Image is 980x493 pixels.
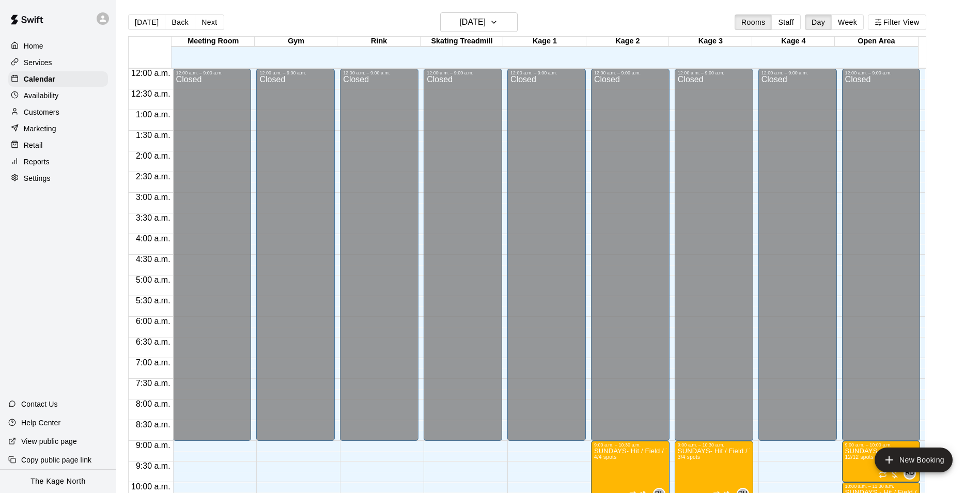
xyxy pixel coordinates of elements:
span: 12:30 a.m. [129,89,173,98]
div: 12:00 a.m. – 9:00 a.m. [176,70,248,75]
span: 5:30 a.m. [133,296,173,305]
span: 9:00 a.m. [133,441,173,450]
p: Marketing [24,124,56,134]
span: 4:30 a.m. [133,255,173,264]
a: Retail [8,137,108,153]
span: 1:30 a.m. [133,131,173,140]
div: 12:00 a.m. – 9:00 a.m.: Closed [675,69,753,441]
p: Help Center [21,418,60,428]
div: 12:00 a.m. – 9:00 a.m.: Closed [591,69,670,441]
span: 4/4 spots filled [594,454,617,460]
span: 12:00 a.m. [129,69,173,78]
button: Week [831,14,864,30]
div: Kage 3 [669,37,752,47]
div: Kage 1 [503,37,586,47]
span: 4:00 a.m. [133,234,173,243]
button: add [875,448,953,472]
p: The Kage North [30,476,86,487]
div: 12:00 a.m. – 9:00 a.m. [427,70,499,75]
p: View public page [21,436,77,446]
span: 3:00 a.m. [133,193,173,202]
div: Robyn Draper [904,467,916,480]
span: 7:30 a.m. [133,379,173,388]
div: Kage 2 [586,37,669,47]
div: Closed [594,75,666,444]
div: 12:00 a.m. – 9:00 a.m.: Closed [173,69,252,441]
button: Staff [771,14,801,30]
p: Home [24,41,43,51]
div: 12:00 a.m. – 9:00 a.m. [594,70,666,75]
p: Availability [24,90,59,101]
span: 10:00 a.m. [129,482,173,491]
a: Marketing [8,121,108,136]
span: 8:00 a.m. [133,399,173,408]
span: 1:00 a.m. [133,110,173,119]
div: Reports [8,154,108,170]
div: Closed [678,75,750,444]
div: 12:00 a.m. – 9:00 a.m. [510,70,583,75]
div: 12:00 a.m. – 9:00 a.m.: Closed [507,69,586,441]
span: 3/4 spots filled [678,454,701,460]
p: Services [24,57,52,68]
h6: [DATE] [459,15,486,29]
button: Filter View [868,14,926,30]
span: 7:00 a.m. [133,358,173,367]
div: 12:00 a.m. – 9:00 a.m. [845,70,917,75]
span: 12/12 spots filled [845,454,874,460]
a: Customers [8,104,108,120]
span: 5:00 a.m. [133,275,173,284]
button: Back [165,14,195,30]
a: Home [8,38,108,54]
div: Closed [845,75,917,444]
span: 3:30 a.m. [133,213,173,222]
button: Rooms [735,14,772,30]
span: 6:30 a.m. [133,337,173,346]
p: Retail [24,140,43,150]
div: Kage 4 [752,37,835,47]
div: 12:00 a.m. – 9:00 a.m.: Closed [842,69,921,441]
div: 12:00 a.m. – 9:00 a.m. [259,70,332,75]
button: Day [805,14,832,30]
a: Settings [8,171,108,186]
p: Reports [24,157,50,167]
a: Calendar [8,71,108,87]
div: 12:00 a.m. – 9:00 a.m.: Closed [424,69,502,441]
span: Recurring event [879,470,887,479]
button: [DATE] [128,14,165,30]
div: 12:00 a.m. – 9:00 a.m.: Closed [340,69,418,441]
div: Open Area [835,37,917,47]
div: 9:00 a.m. – 10:00 a.m. [845,442,917,448]
span: 8:30 a.m. [133,420,173,429]
div: 12:00 a.m. – 9:00 a.m. [678,70,750,75]
a: Availability [8,88,108,103]
div: 12:00 a.m. – 9:00 a.m.: Closed [256,69,335,441]
span: Robyn Draper [908,467,916,480]
div: Closed [259,75,332,444]
span: 6:00 a.m. [133,317,173,326]
div: Closed [761,75,834,444]
div: 12:00 a.m. – 9:00 a.m.: Closed [758,69,837,441]
span: RD [905,468,914,479]
div: 12:00 a.m. – 9:00 a.m. [761,70,834,75]
p: Customers [24,107,59,117]
div: 12:00 a.m. – 9:00 a.m. [343,70,415,75]
div: Meeting Room [172,37,254,47]
div: Closed [427,75,499,444]
div: Skating Treadmill [421,37,503,47]
div: Gym [255,37,337,47]
div: 9:00 a.m. – 10:30 a.m. [678,442,750,448]
p: Settings [24,173,51,183]
a: Services [8,55,108,70]
button: Next [195,14,224,30]
p: Contact Us [21,399,58,409]
div: 9:00 a.m. – 10:30 a.m. [594,442,666,448]
div: 10:00 a.m. – 11:30 a.m. [845,484,917,489]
